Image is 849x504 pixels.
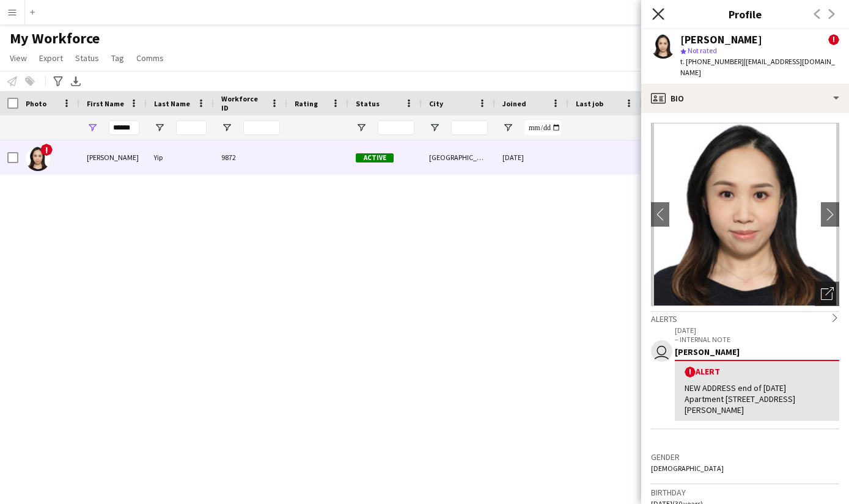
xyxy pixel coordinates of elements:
h3: Birthday [651,487,839,498]
a: Status [70,50,104,66]
a: View [5,50,32,66]
button: Open Filter Menu [502,122,513,133]
p: – INTERNAL NOTE [675,335,839,344]
button: Open Filter Menu [429,122,440,133]
div: [GEOGRAPHIC_DATA] [422,141,495,174]
div: [PERSON_NAME] [680,34,762,45]
div: [DATE] [495,141,568,174]
div: [PERSON_NAME] [79,141,147,174]
span: t. [PHONE_NUMBER] [680,57,744,66]
span: Photo [26,99,46,108]
input: Joined Filter Input [524,120,561,135]
span: Comms [136,53,164,64]
span: ! [40,144,53,156]
span: Last job [576,99,603,108]
input: Last Name Filter Input [176,120,207,135]
span: Workforce ID [221,94,265,112]
a: Export [34,50,68,66]
span: First Name [87,99,124,108]
span: Status [356,99,380,108]
app-action-btn: Advanced filters [51,74,65,89]
span: Tag [111,53,124,64]
span: | [EMAIL_ADDRESS][DOMAIN_NAME] [680,57,835,77]
input: City Filter Input [451,120,488,135]
span: ! [828,34,839,45]
div: [PERSON_NAME] [675,346,839,357]
input: Workforce ID Filter Input [243,120,280,135]
div: 9872 [214,141,287,174]
span: Export [39,53,63,64]
span: City [429,99,443,108]
span: My Workforce [10,29,100,48]
span: Joined [502,99,526,108]
button: Open Filter Menu [356,122,367,133]
input: Status Filter Input [378,120,414,135]
img: Crew avatar or photo [651,123,839,306]
div: Open photos pop-in [815,282,839,306]
div: NEW ADDRESS end of [DATE] Apartment [STREET_ADDRESS][PERSON_NAME] [685,382,829,416]
span: Status [75,53,99,64]
div: Bio [641,84,849,113]
span: Rating [295,99,318,108]
div: Alerts [651,311,839,324]
span: [DEMOGRAPHIC_DATA] [651,464,724,473]
span: Not rated [688,46,717,55]
a: Tag [106,50,129,66]
span: Last Name [154,99,190,108]
div: Alert [685,366,829,378]
img: Nellie Yip [26,147,50,171]
h3: Profile [641,6,849,22]
h3: Gender [651,451,839,462]
span: ! [685,367,696,378]
button: Open Filter Menu [87,122,98,133]
app-action-btn: Export XLSX [68,74,83,89]
a: Comms [131,50,169,66]
button: Open Filter Menu [154,122,165,133]
span: View [10,53,27,64]
button: Open Filter Menu [221,122,232,133]
div: Yip [147,141,214,174]
input: First Name Filter Input [109,120,139,135]
p: [DATE] [675,326,839,335]
span: Active [356,153,394,163]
